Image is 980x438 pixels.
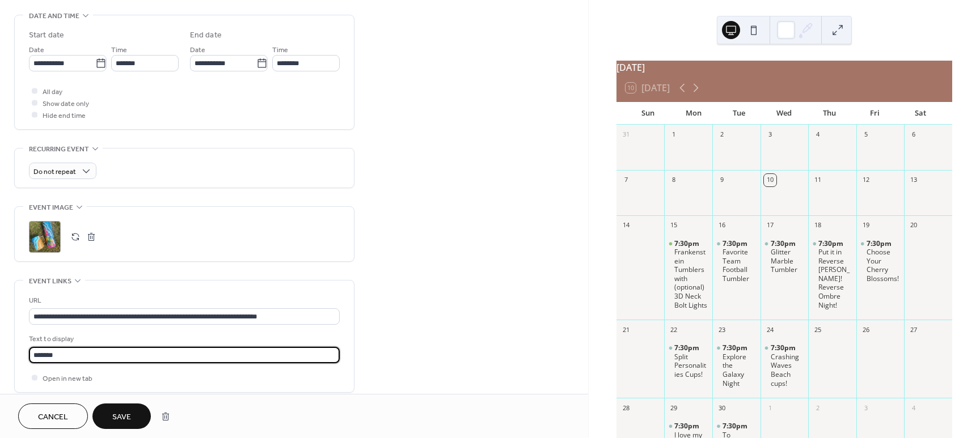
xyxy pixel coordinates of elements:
[668,174,680,186] div: 8
[620,219,632,232] div: 14
[761,343,809,388] div: Crashing Waves Beach cups!
[29,202,73,214] span: Event image
[664,343,712,379] div: Split Personalities Cups!
[29,275,71,287] span: Event links
[723,352,756,388] div: Explore the Galaxy Night
[716,129,728,141] div: 2
[38,411,68,423] span: Cancel
[807,102,852,125] div: Thu
[29,143,89,155] span: Recurring event
[43,373,92,385] span: Open in new tab
[716,219,728,232] div: 16
[907,174,920,186] div: 13
[29,29,64,41] div: Start date
[860,174,872,186] div: 12
[771,248,804,274] div: Glitter Marble Tumbler
[907,324,920,336] div: 27
[860,402,872,414] div: 3
[867,248,900,283] div: Choose Your Cherry Blossoms!
[812,174,824,186] div: 11
[112,411,131,423] span: Save
[852,102,898,125] div: Fri
[29,44,44,56] span: Date
[723,343,749,352] span: 7:30pm
[620,129,632,141] div: 31
[674,352,708,379] div: Split Personalities Cups!
[723,239,749,248] span: 7:30pm
[668,129,680,141] div: 1
[723,422,749,431] span: 7:30pm
[856,239,905,283] div: Choose Your Cherry Blossoms!
[716,174,728,186] div: 9
[43,86,62,98] span: All day
[620,174,632,186] div: 7
[907,129,920,141] div: 6
[812,129,824,141] div: 4
[812,402,824,414] div: 2
[671,102,716,125] div: Mon
[771,343,797,352] span: 7:30pm
[716,324,728,336] div: 23
[907,219,920,232] div: 20
[668,402,680,414] div: 29
[898,102,943,125] div: Sat
[674,422,701,431] span: 7:30pm
[764,402,776,414] div: 1
[18,403,88,429] button: Cancel
[818,248,852,309] div: Put it in Reverse [PERSON_NAME]! Reverse Ombre Night!
[860,219,872,232] div: 19
[43,110,86,122] span: Hide end time
[92,403,151,429] button: Save
[712,239,761,283] div: Favorite Team Football Tumbler
[907,402,920,414] div: 4
[674,343,701,352] span: 7:30pm
[764,324,776,336] div: 24
[762,102,807,125] div: Wed
[29,333,337,345] div: Text to display
[616,61,952,74] div: [DATE]
[812,219,824,232] div: 18
[761,239,809,274] div: Glitter Marble Tumbler
[111,44,127,56] span: Time
[668,324,680,336] div: 22
[668,219,680,232] div: 15
[771,352,804,388] div: Crashing Waves Beach cups!
[620,402,632,414] div: 28
[771,239,797,248] span: 7:30pm
[716,402,728,414] div: 30
[818,239,845,248] span: 7:30pm
[43,98,89,110] span: Show date only
[190,44,205,56] span: Date
[764,129,776,141] div: 3
[764,174,776,186] div: 10
[812,324,824,336] div: 25
[29,10,79,22] span: Date and time
[29,295,337,307] div: URL
[716,102,762,125] div: Tue
[867,239,893,248] span: 7:30pm
[674,248,708,309] div: Frankenstein Tumblers with (optional) 3D Neck Bolt Lights
[29,221,61,253] div: ;
[860,129,872,141] div: 5
[860,324,872,336] div: 26
[764,219,776,232] div: 17
[674,239,701,248] span: 7:30pm
[808,239,856,310] div: Put it in Reverse Terry! Reverse Ombre Night!
[33,165,76,178] span: Do not repeat
[620,324,632,336] div: 21
[272,44,288,56] span: Time
[626,102,671,125] div: Sun
[712,343,761,388] div: Explore the Galaxy Night
[190,29,222,41] div: End date
[723,248,756,283] div: Favorite Team Football Tumbler
[664,239,712,310] div: Frankenstein Tumblers with (optional) 3D Neck Bolt Lights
